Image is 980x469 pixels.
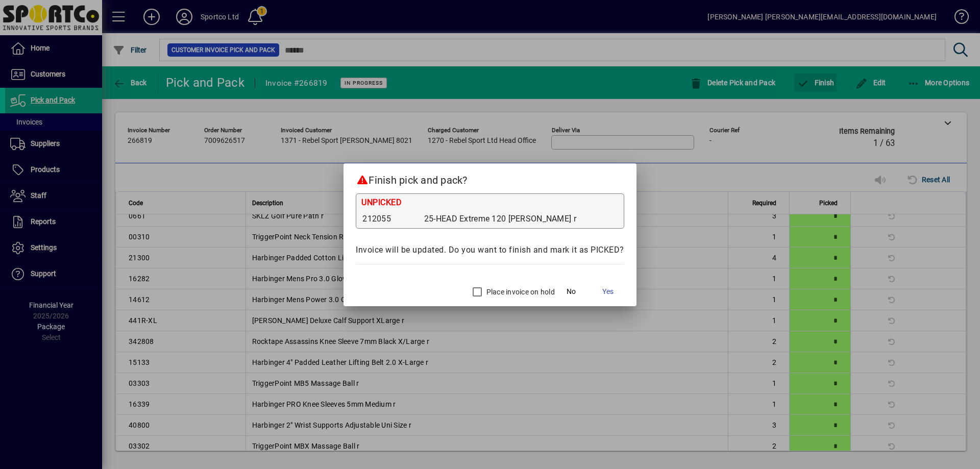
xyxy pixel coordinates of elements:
[424,212,619,226] td: 25-HEAD Extreme 120 [PERSON_NAME] r
[361,196,619,211] div: UNPICKED
[602,286,614,297] span: Yes
[555,283,587,301] button: No
[592,283,624,301] button: Yes
[344,163,636,193] h2: Finish pick and pack?
[361,212,424,226] td: 212055
[567,286,576,297] span: No
[356,244,624,256] div: Invoice will be updated. Do you want to finish and mark it as PICKED?
[484,287,555,297] label: Place invoice on hold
